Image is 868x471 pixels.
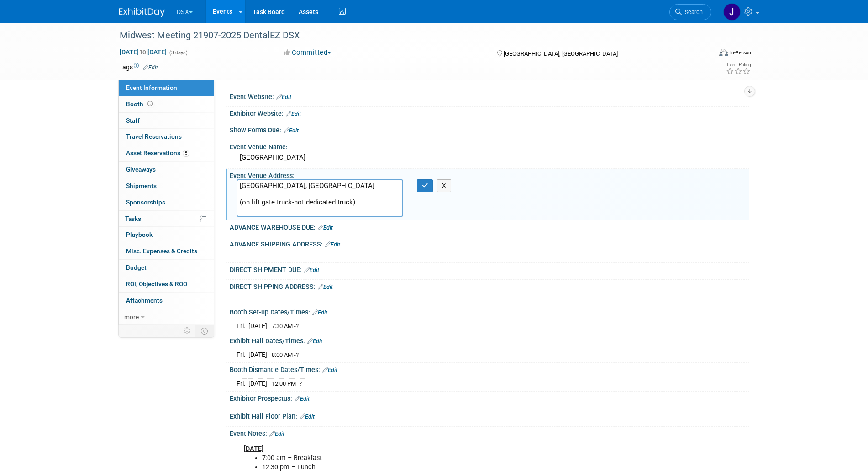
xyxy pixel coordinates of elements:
a: Edit [269,431,284,437]
div: Booth Dismantle Dates/Times: [230,363,749,375]
span: Asset Reservations [126,149,189,157]
span: 8:00 AM - [272,351,299,358]
div: Exhibit Hall Floor Plan: [230,409,749,421]
span: Staff [126,117,140,124]
div: Exhibitor Website: [230,107,749,119]
a: Tasks [119,211,214,227]
span: 7:30 AM - [272,323,299,330]
div: DIRECT SHIPMENT DUE: [230,263,749,275]
div: Event Notes: [230,427,749,439]
span: Event Information [126,84,177,91]
div: ADVANCE WAREHOUSE DUE: [230,220,749,232]
img: ExhibitDay [119,8,165,17]
div: Event Website: [230,90,749,102]
a: Event Information [119,80,214,96]
span: more [124,313,139,320]
a: Edit [284,127,299,134]
button: Committed [280,48,335,58]
td: Personalize Event Tab Strip [179,325,195,337]
a: Edit [276,94,291,100]
td: Fri. [237,350,248,359]
img: Format-Inperson.png [719,49,728,56]
div: Exhibit Hall Dates/Times: [230,334,749,346]
div: Show Forms Due: [230,123,749,135]
div: Midwest Meeting 21907-2025 DentalEZ DSX [116,27,698,44]
a: more [119,309,214,325]
div: [GEOGRAPHIC_DATA] [237,151,742,165]
td: Fri. [237,378,248,388]
a: Search [669,4,711,20]
button: X [437,179,451,192]
li: 7:00 am – Breakfast [262,454,643,463]
a: Edit [143,64,158,71]
div: In-Person [730,49,751,56]
a: ROI, Objectives & ROO [119,276,214,292]
a: Travel Reservations [119,129,214,145]
a: Attachments [119,293,214,309]
div: Event Venue Address: [230,169,749,180]
a: Edit [286,111,301,117]
span: Misc. Expenses & Credits [126,247,197,255]
a: Edit [300,413,315,420]
span: ? [296,323,299,330]
div: Booth Set-up Dates/Times: [230,305,749,317]
td: Toggle Event Tabs [195,325,214,337]
td: Tags [119,63,158,72]
a: Edit [304,267,319,273]
td: [DATE] [248,321,267,330]
span: Attachments [126,297,163,304]
a: Edit [295,396,310,402]
a: Edit [318,284,333,290]
span: Tasks [125,215,141,222]
div: DIRECT SHIPPING ADDRESS: [230,280,749,292]
div: Exhibitor Prospectus: [230,392,749,403]
span: Giveaways [126,166,156,173]
a: Budget [119,260,214,276]
span: Travel Reservations [126,133,182,140]
a: Shipments [119,178,214,194]
span: Budget [126,264,147,271]
a: Edit [318,225,333,231]
span: 12:00 PM - [272,380,302,387]
a: Edit [307,338,322,345]
td: [DATE] [248,350,267,359]
span: ? [299,380,302,387]
span: Booth not reserved yet [146,100,154,107]
div: ADVANCE SHIPPING ADDRESS: [230,237,749,249]
span: ? [296,351,299,358]
a: Edit [312,309,327,316]
a: Edit [322,367,337,373]
img: Justin Newborn [723,3,741,21]
u: [DATE] [244,445,263,453]
a: Giveaways [119,162,214,178]
span: Search [682,9,703,16]
td: [DATE] [248,378,267,388]
td: Fri. [237,321,248,330]
span: ROI, Objectives & ROO [126,280,187,288]
a: Booth [119,96,214,112]
a: Playbook [119,227,214,243]
div: Event Format [658,47,752,61]
span: Sponsorships [126,199,165,206]
span: (3 days) [168,50,188,56]
span: to [139,48,147,56]
a: Misc. Expenses & Credits [119,243,214,259]
span: Shipments [126,182,157,189]
span: Booth [126,100,154,108]
a: Edit [325,241,340,248]
span: [DATE] [DATE] [119,48,167,56]
span: Playbook [126,231,153,238]
a: Sponsorships [119,194,214,210]
span: 5 [183,150,189,157]
a: Asset Reservations5 [119,145,214,161]
div: Event Rating [726,63,751,67]
span: [GEOGRAPHIC_DATA], [GEOGRAPHIC_DATA] [504,50,618,57]
a: Staff [119,113,214,129]
div: Event Venue Name: [230,140,749,152]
